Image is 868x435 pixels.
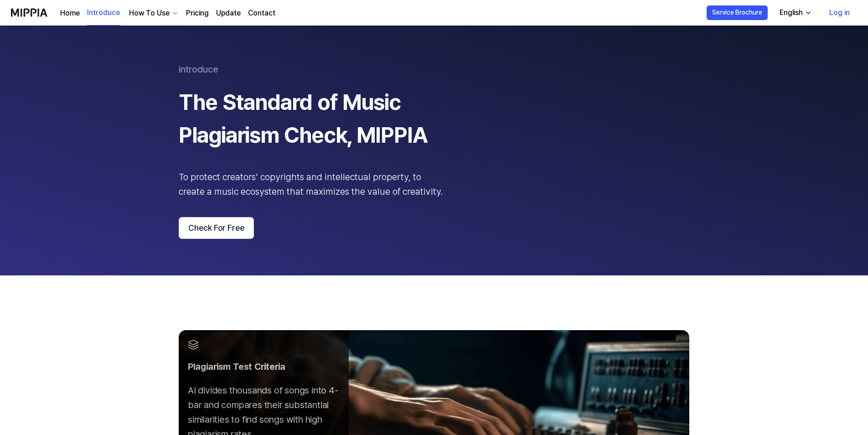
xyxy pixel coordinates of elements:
a: Introduce [87,0,120,26]
a: Home [60,8,80,19]
button: Check For Free [179,217,254,239]
a: Pricing [186,8,209,19]
a: Contact [248,8,275,19]
a: Check For Free [179,217,689,239]
button: English [772,4,817,22]
div: The Standard of Music Plagiarism Check, MIPPIA [179,86,443,151]
div: Plagiarism Test Criteria [188,359,340,374]
div: To protect creators' copyrights and intellectual property, to create a music ecosystem that maxim... [179,170,443,199]
button: How To Use [127,8,179,19]
button: Service Brochure [707,5,768,20]
div: English [778,7,805,18]
a: Update [216,8,241,19]
div: How To Use [127,8,171,19]
div: introduce [179,62,689,77]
